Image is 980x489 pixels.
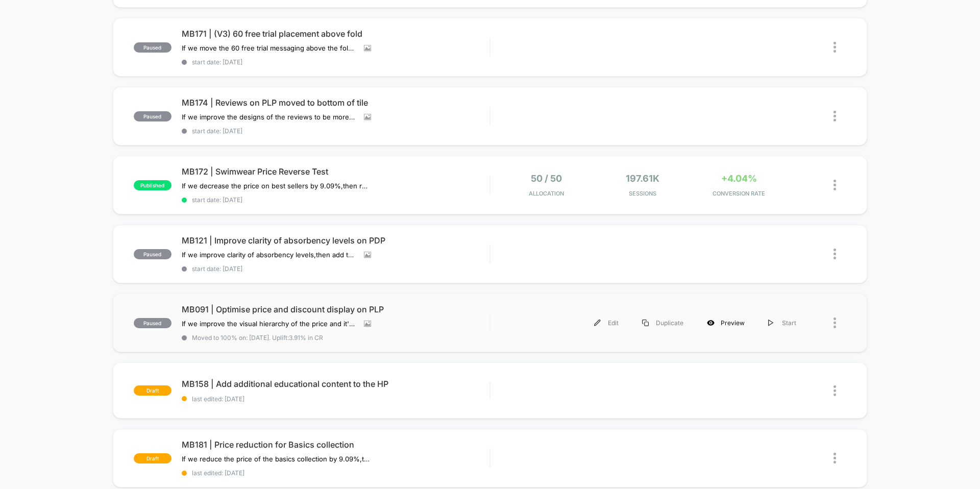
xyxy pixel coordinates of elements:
[597,190,689,197] span: Sessions
[134,42,171,53] span: paused
[768,320,773,326] img: menu
[834,42,836,53] img: close
[182,127,489,135] span: start date: [DATE]
[182,44,356,52] span: If we move the 60 free trial messaging above the fold for mobile,then conversions will increase,b...
[134,318,171,328] span: paused
[721,173,757,184] span: +4.04%
[134,385,171,396] span: draft
[192,334,323,341] span: Moved to 100% on: [DATE] . Uplift: 3.91% in CR
[182,251,356,259] span: If we improve clarity of absorbency levels,then add to carts & CR will increase,because users are...
[834,249,836,259] img: close
[834,111,836,121] img: close
[529,190,564,197] span: Allocation
[182,469,489,477] span: last edited: [DATE]
[182,196,489,204] span: start date: [DATE]
[134,111,171,121] span: paused
[695,311,756,334] div: Preview
[182,166,489,177] span: MB172 | Swimwear Price Reverse Test
[594,320,601,326] img: menu
[182,455,371,463] span: If we reduce the price of the basics collection by 9.09%,then conversions will increase,because v...
[834,385,836,396] img: close
[182,97,489,108] span: MB174 | Reviews on PLP moved to bottom of tile
[182,379,489,389] span: MB158 | Add additional educational content to the HP
[182,58,489,66] span: start date: [DATE]
[630,311,695,334] div: Duplicate
[531,173,562,184] span: 50 / 50
[834,180,836,190] img: close
[134,180,171,190] span: published
[182,235,489,246] span: MB121 | Improve clarity of absorbency levels on PDP
[582,311,630,334] div: Edit
[182,182,371,190] span: If we decrease the price on best sellers by 9.09%,then revenue will increase,because customers ar...
[182,29,489,39] span: MB171 | (V3) 60 free trial placement above fold
[834,317,836,328] img: close
[756,311,808,334] div: Start
[693,190,785,197] span: CONVERSION RATE
[834,453,836,463] img: close
[182,265,489,273] span: start date: [DATE]
[182,113,356,121] span: If we improve the designs of the reviews to be more visible and credible,then conversions will in...
[182,395,489,403] span: last edited: [DATE]
[182,320,356,328] span: If we improve the visual hierarchy of the price and it's related promotion then PDV and CR will i...
[626,173,659,184] span: 197.61k
[134,453,171,463] span: draft
[182,304,489,314] span: MB091 | Optimise price and discount display on PLP
[182,439,489,450] span: MB181 | Price reduction for Basics collection
[134,249,171,259] span: paused
[642,320,649,326] img: menu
